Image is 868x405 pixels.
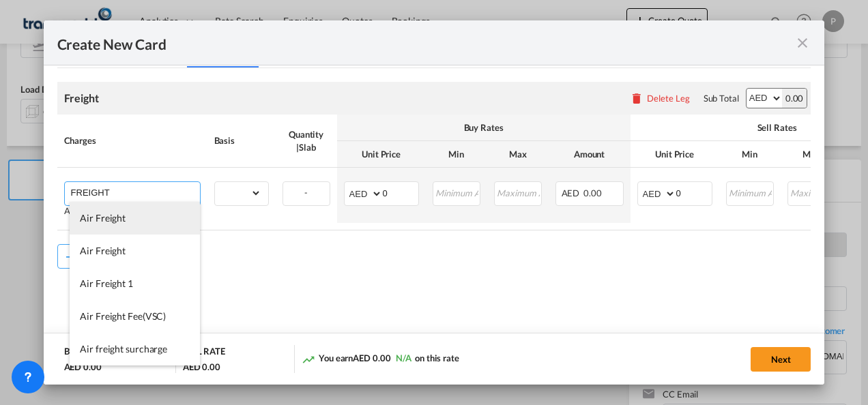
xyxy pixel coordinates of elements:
[64,206,201,216] div: Adding a user defined charge
[214,134,269,147] div: Basis
[789,182,835,202] input: Maximum Amount
[434,182,480,202] input: Minimum Amount
[719,141,781,168] th: Min
[57,244,117,269] button: Add Leg
[630,91,643,105] md-icon: icon-delete
[495,182,541,202] input: Maximum Amount
[676,182,712,202] input: 0
[426,141,487,168] th: Min
[183,345,225,361] div: SELL RATE
[64,345,105,361] div: BUY RATE
[583,187,602,198] span: 0.00
[782,89,807,108] div: 0.00
[80,212,126,224] span: Air Freight
[562,187,582,198] span: AED
[80,277,133,289] span: Air Freight 1
[647,93,690,104] div: Delete Leg
[337,141,426,168] th: Unit Price
[183,361,220,373] div: AED 0.00
[487,141,549,168] th: Max
[302,352,459,366] div: You earn on this rate
[631,141,719,168] th: Unit Price
[794,35,811,51] md-icon: icon-close fg-AAA8AD m-0 pointer
[80,310,166,322] span: Air Freight Fee(VSC)
[80,343,167,355] span: Air freight surcharge
[727,182,773,202] input: Minimum Amount
[751,347,811,372] button: Next
[353,352,390,363] span: AED 0.00
[302,352,315,366] md-icon: icon-trending-up
[64,91,99,106] div: Freight
[57,34,795,51] div: Create New Card
[549,141,631,168] th: Amount
[71,182,200,202] input: Charge Name
[65,182,200,202] md-input-container: FREIGHT
[80,245,126,256] span: Air Freight
[704,92,739,104] div: Sub Total
[630,93,690,104] button: Delete Leg
[383,182,418,202] input: 0
[283,128,330,153] div: Quantity | Slab
[396,352,411,363] span: N/A
[44,20,825,385] md-dialog: Create New Card ...
[63,250,77,263] md-icon: icon-plus md-link-fg s20
[64,361,102,373] div: AED 0.00
[344,121,624,134] div: Buy Rates
[781,141,842,168] th: Max
[64,134,201,147] div: Charges
[304,187,308,198] span: -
